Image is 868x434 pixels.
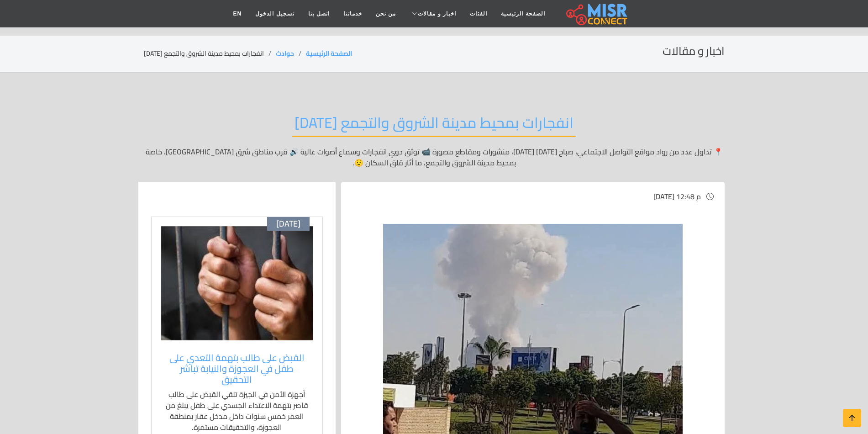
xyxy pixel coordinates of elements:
a: خدماتنا [337,5,369,22]
a: من نحن [369,5,403,22]
a: اخبار و مقالات [403,5,463,22]
a: اتصل بنا [301,5,337,22]
a: الفئات [463,5,494,22]
img: القبض على طالب متهم بالاعتداء على طفل في منطقة العجوزة بمحافظة الجيزة [161,226,313,340]
span: اخبار و مقالات [418,10,456,18]
a: الصفحة الرئيسية [306,48,352,59]
p: 📍 تداول عدد من رواد مواقع التواصل الاجتماعي، صباح [DATE] [DATE]، منشورات ومقاطع مصورة 📹 توثق دوي ... [144,146,725,168]
li: انفجارات بمحيط مدينة الشروق والتجمع [DATE] [144,49,276,58]
a: حوادث [276,48,294,59]
a: EN [226,5,249,22]
p: أجهزة الأمن في الجيزة تلقي القبض على طالب قاصر بتهمة الاعتداء الجسدي على طفل يبلغ من العمر خمس سن... [165,389,309,433]
a: الصفحة الرئيسية [494,5,552,22]
h2: اخبار و مقالات [663,45,725,58]
a: تسجيل الدخول [248,5,301,22]
span: [DATE] [276,219,300,229]
h2: انفجارات بمحيط مدينة الشروق والتجمع [DATE] [292,114,576,137]
a: القبض على طالب بتهمة التعدي على طفل في العجوزة والنيابة تباشر التحقيق [165,352,309,385]
span: [DATE] 12:48 م [653,190,701,203]
img: main.misr_connect [566,2,627,25]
